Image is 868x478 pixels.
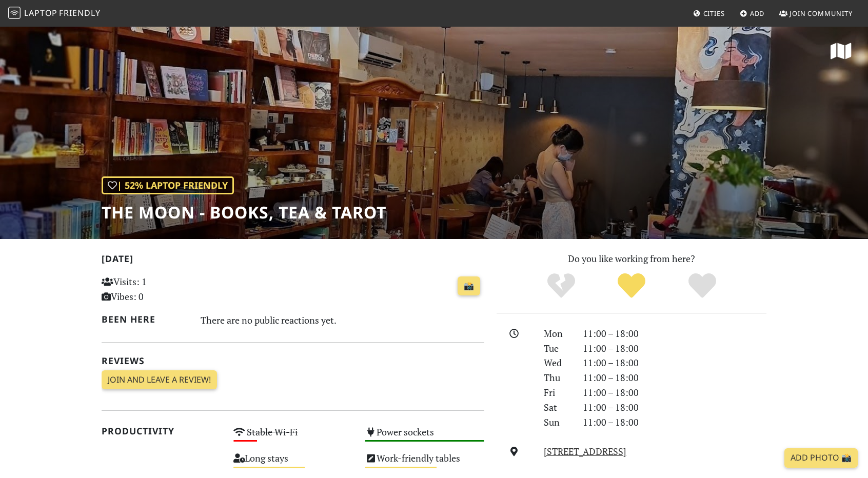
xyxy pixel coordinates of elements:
div: 11:00 – 18:00 [577,385,773,400]
div: Wed [538,355,577,370]
div: Work-friendly tables [359,450,490,476]
a: 📸 [458,276,480,296]
span: Friendly [59,7,100,18]
div: Power sockets [359,424,490,450]
img: LaptopFriendly [8,7,21,19]
div: Thu [538,370,577,385]
div: 11:00 – 18:00 [577,355,773,370]
h2: Reviews [102,355,484,366]
div: No [526,272,597,300]
div: Tue [538,341,577,356]
span: Laptop [24,7,57,18]
h2: Been here [102,314,188,325]
div: 11:00 – 18:00 [577,370,773,385]
h1: THE MOON - BOOKS, TEA & TAROT [102,203,386,222]
div: 11:00 – 18:00 [577,415,773,430]
span: Join Community [790,9,853,18]
div: 11:00 – 18:00 [577,341,773,356]
span: Cities [703,9,725,18]
h2: [DATE] [102,253,484,268]
a: Join and leave a review! [102,370,217,390]
div: Long stays [227,450,359,476]
a: LaptopFriendly LaptopFriendly [8,5,101,23]
s: Stable Wi-Fi [247,426,298,438]
div: 11:00 – 18:00 [577,400,773,415]
div: Sun [538,415,577,430]
div: | 52% Laptop Friendly [102,176,234,194]
span: Add [750,9,765,18]
a: [STREET_ADDRESS] [544,445,626,457]
a: Add [736,4,769,23]
p: Visits: 1 Vibes: 0 [102,274,221,304]
a: Cities [689,4,729,23]
div: Definitely! [667,272,738,300]
a: Join Community [775,4,857,23]
div: Mon [538,326,577,341]
div: There are no public reactions yet. [201,312,485,328]
a: Add Photo 📸 [784,448,858,468]
div: Sat [538,400,577,415]
div: Yes [596,272,667,300]
p: Do you like working from here? [497,251,766,266]
h2: Productivity [102,426,221,436]
div: 11:00 – 18:00 [577,326,773,341]
div: Fri [538,385,577,400]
